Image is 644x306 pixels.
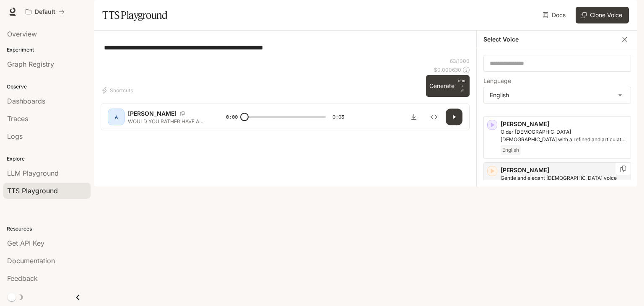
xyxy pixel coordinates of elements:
p: WOULD YOU RATHER HAVE A TAIL 🐒 OR HAVE WINGS BUT CAN’T FLY 🪽? [128,118,206,125]
button: Clone Voice [576,7,629,23]
p: $ 0.000630 [434,66,461,73]
button: Inspect [426,109,442,125]
button: Download audio [405,109,422,125]
h1: TTS Playground [102,7,167,23]
span: English [501,145,521,155]
div: English [484,87,631,103]
p: [PERSON_NAME] [501,166,627,174]
p: ⏎ [458,78,466,93]
p: Gentle and elegant female voice [501,174,627,182]
button: GenerateCTRL +⏎ [426,75,470,97]
p: CTRL + [458,78,466,88]
p: [PERSON_NAME] [501,120,627,128]
p: Language [483,78,511,84]
p: 63 / 1000 [450,57,470,65]
a: Docs [541,7,569,23]
button: Shortcuts [101,83,136,97]
button: All workspaces [22,3,68,20]
button: Copy Voice ID [177,111,188,116]
span: 0:03 [332,113,344,121]
p: Older British male with a refined and articulate voice [501,128,627,143]
div: A [109,110,123,124]
p: Default [35,8,55,16]
span: 0:00 [226,113,238,121]
p: [PERSON_NAME] [128,109,177,118]
button: Copy Voice ID [619,166,627,172]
